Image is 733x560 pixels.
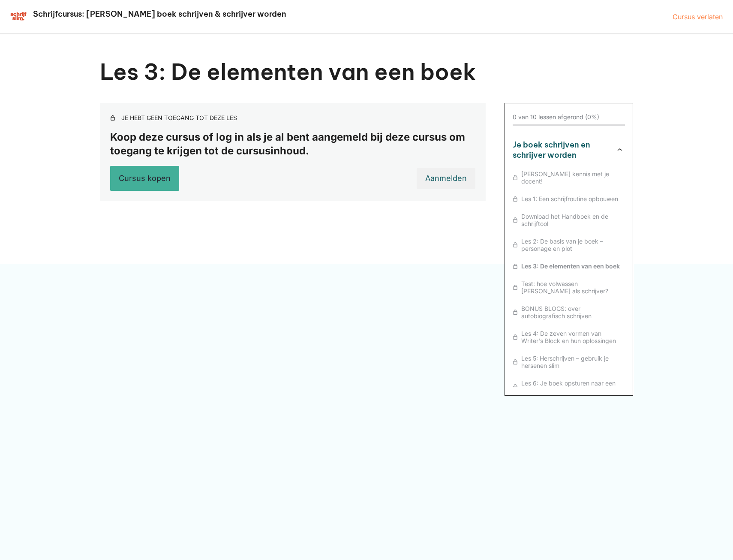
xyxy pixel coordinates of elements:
a: Test: hoe volwassen [PERSON_NAME] als schrijver? [513,280,625,295]
a: Les 5: Herschrijven – gebruik je hersenen slim [513,355,625,369]
span: Test: hoe volwassen [PERSON_NAME] als schrijver? [518,280,625,295]
div: Je hebt geen toegang tot deze les [121,113,237,123]
a: BONUS BLOGS: over autobiografisch schrijven [513,305,625,319]
span: Les 1: Een schrijfroutine opbouwen [518,195,625,202]
h1: Les 3: De elementen van een boek [100,58,486,86]
button: Je boek schrijven en schrijver worden [513,140,625,160]
a: Cursus verlaten [673,12,723,21]
span: [PERSON_NAME] kennis met je docent! [518,170,625,185]
a: Cursus kopen [110,166,179,191]
div: 0 van 10 lessen afgerond (0%) [513,114,599,121]
h2: Schrijfcursus: [PERSON_NAME] boek schrijven & schrijver worden [32,9,287,19]
a: Les 3: De elementen van een boek [513,262,625,270]
a: Les 4: De zeven vormen van Writer's Block en hun oplossingen [513,330,625,344]
span: Download het Handboek en de schrijftool [518,213,625,227]
span: Les 4: De zeven vormen van Writer's Block en hun oplossingen [518,330,625,344]
p: Koop deze cursus of log in als je al bent aangemeld bij deze cursus om toegang te krijgen tot de ... [110,130,475,157]
h3: Je boek schrijven en schrijver worden [513,140,606,160]
span: Les 2: De basis van je boek – personage en plot [518,238,625,252]
a: Les 1: Een schrijfroutine opbouwen [513,195,625,202]
a: Les 2: De basis van je boek – personage en plot [513,238,625,252]
span: BONUS BLOGS: over autobiografisch schrijven [518,305,625,319]
a: Les 6: Je boek opsturen naar een uitgeverij [513,379,625,394]
span: Les 5: Herschrijven – gebruik je hersenen slim [518,355,625,369]
a: Aanmelden [417,168,475,189]
a: Download het Handboek en de schrijftool [513,213,625,227]
a: [PERSON_NAME] kennis met je docent! [513,170,625,185]
nav: Cursusoverzicht [513,140,625,391]
span: Les 3: De elementen van een boek [518,262,625,270]
span: Les 6: Je boek opsturen naar een uitgeverij [518,379,625,394]
img: schrijfcursus schrijfslim academy [10,12,27,22]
